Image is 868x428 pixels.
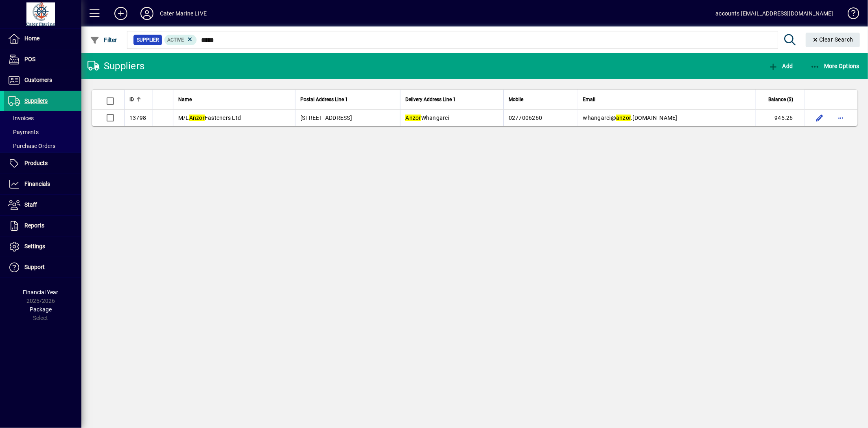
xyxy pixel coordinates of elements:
[583,95,596,104] span: Email
[24,201,37,208] span: Staff
[405,115,449,121] span: Whangarei
[30,306,52,313] span: Package
[129,95,134,104] span: ID
[24,97,48,104] span: Suppliers
[405,115,421,121] em: Anzor
[8,143,55,149] span: Purchase Orders
[88,33,119,47] button: Filter
[4,257,81,278] a: Support
[4,70,81,90] a: Customers
[178,95,192,104] span: Name
[178,115,241,121] span: M/L Fasteners Ltd
[842,2,858,28] a: Knowledge Base
[4,153,81,174] a: Products
[509,115,542,121] span: 0277006260
[834,111,847,124] button: More options
[806,33,860,47] button: Clear
[90,37,117,43] span: Filter
[4,49,81,70] a: POS
[583,115,678,121] span: whangarei@ .[DOMAIN_NAME]
[23,289,59,296] span: Financial Year
[24,243,45,249] span: Settings
[300,115,352,121] span: [STREET_ADDRESS]
[24,181,50,187] span: Financials
[768,63,793,69] span: Add
[108,6,134,21] button: Add
[808,59,862,73] button: More Options
[405,95,456,104] span: Delivery Address Line 1
[134,6,160,21] button: Profile
[810,63,860,69] span: More Options
[189,115,205,121] em: Anzor
[716,7,833,20] div: accounts [EMAIL_ADDRESS][DOMAIN_NAME]
[583,95,751,104] div: Email
[766,59,795,73] button: Add
[768,95,793,104] span: Balance ($)
[300,95,348,104] span: Postal Address Line 1
[4,195,81,215] a: Staff
[812,36,854,43] span: Clear Search
[8,115,34,121] span: Invoices
[4,236,81,257] a: Settings
[4,29,81,49] a: Home
[129,95,148,104] div: ID
[761,95,800,104] div: Balance ($)
[4,139,81,153] a: Purchase Orders
[87,60,144,73] div: Suppliers
[24,264,45,270] span: Support
[24,160,48,166] span: Products
[756,110,805,126] td: 945.26
[24,35,39,42] span: Home
[509,95,523,104] span: Mobile
[8,129,39,135] span: Payments
[137,36,159,44] span: Supplier
[4,111,81,125] a: Invoices
[4,174,81,194] a: Financials
[4,125,81,139] a: Payments
[178,95,290,104] div: Name
[616,115,631,121] em: anzor
[24,56,35,62] span: POS
[813,111,826,124] button: Edit
[168,37,184,43] span: Active
[24,77,52,83] span: Customers
[24,222,44,229] span: Reports
[509,95,573,104] div: Mobile
[4,216,81,236] a: Reports
[160,7,207,20] div: Cater Marine LIVE
[164,35,197,45] mat-chip: Activation Status: Active
[129,115,146,121] span: 13798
